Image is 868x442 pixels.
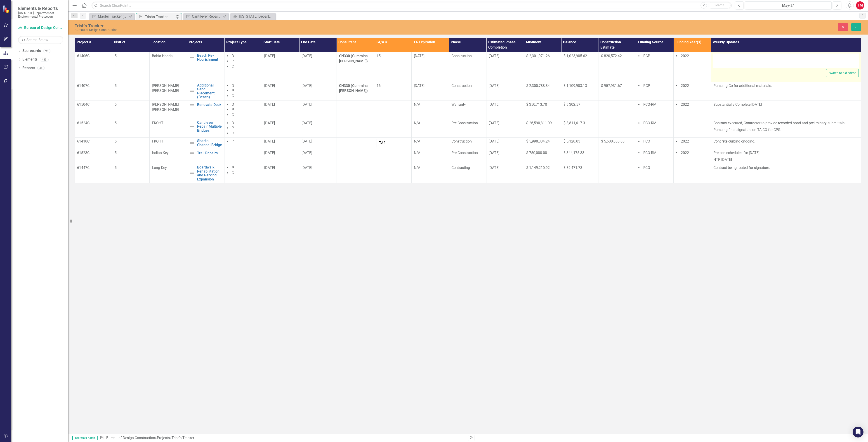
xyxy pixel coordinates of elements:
span: RCP [643,84,650,88]
span: Bahia Honda [152,54,173,58]
span: 5 [115,84,117,88]
div: 95 [43,49,50,53]
a: [US_STATE] Department of Environmental Protection [231,14,274,19]
span: C [232,131,234,135]
span: $ 5,600,000.00 [601,139,625,143]
img: Not Defined [189,102,195,108]
span: [DATE] [264,84,275,88]
a: Elements [22,57,38,62]
p: 61406C [77,54,110,59]
strong: CN330 (Cummins [PERSON_NAME]) [339,54,368,63]
span: [DATE] [302,139,312,143]
span: [DATE] [489,139,499,143]
span: $ 8,811,617.31 [564,121,587,125]
span: [PERSON_NAME] [PERSON_NAME] [152,84,179,93]
div: N/A [414,102,447,107]
div: [US_STATE] Department of Environmental Protection [239,14,274,19]
a: Bureau of Design Construction [18,25,63,30]
span: 5 [115,151,117,155]
span: P [232,166,234,170]
span: 2022 [681,102,689,107]
img: Not Defined [189,124,195,129]
small: [US_STATE] Department of Environmental Protection [18,11,63,19]
span: C [232,113,234,117]
span: [DATE] [489,102,499,107]
span: 5 [115,54,117,58]
span: Search [715,3,724,7]
div: Cantilever Repair Multiple Bridges [192,14,222,19]
a: Bureau of Design Construction [106,436,155,440]
span: 2022 [681,139,689,143]
div: N/A [414,139,447,144]
span: $ 89,471.73 [564,166,582,170]
span: [DATE] [489,166,499,170]
a: Additional Sand Placement (Beach) [197,83,222,99]
span: [DATE] [264,54,275,58]
a: Master Tracker (External) [90,14,128,19]
p: Concrete curbing ongoing. [713,139,859,144]
button: Switch to old editor [826,69,859,77]
p: NTP [DATE] [713,156,859,162]
span: $ 2,300,788.34 [526,84,550,88]
span: [DATE] [264,139,275,143]
div: N/A [414,121,447,126]
span: [DATE] [414,54,425,58]
a: Scorecards [22,48,41,54]
span: [PERSON_NAME] [PERSON_NAME] [152,102,179,112]
div: 489 [40,58,49,61]
a: Projects [157,436,170,440]
span: Contracting [451,166,470,170]
span: $ 1,023,905.62 [564,54,587,58]
span: 2022 [681,151,689,155]
span: FKOHT [152,121,163,125]
span: $ 957,931.67 [601,84,622,88]
span: 5 [115,166,117,170]
p: Contract being routed for signature. [713,165,859,171]
span: [DATE] [302,166,312,170]
span: $ 5,128.83 [564,139,580,143]
span: Scorecard Admin [72,436,98,440]
span: $ 8,302.57 [564,102,580,107]
p: 61504C [77,102,110,107]
span: P [232,139,234,143]
span: [DATE] [489,84,499,88]
span: [DATE] [302,102,312,107]
span: $ 26,590,311.09 [526,121,552,125]
a: Beach Re-Nourishment [197,54,222,61]
div: Open Intercom Messenger [853,427,863,437]
span: 2022 [681,54,689,58]
span: D [232,102,234,107]
span: FCO-RM [643,102,656,107]
span: FCO-RM [643,151,656,155]
div: Trish's Tracker [75,23,526,28]
span: C [232,94,234,98]
span: Pre-Construction [451,121,478,125]
div: Bureau of Design Construction [75,28,526,32]
strong: CN330 (Cummins [PERSON_NAME]) [339,84,368,93]
div: Trish's Tracker [172,436,194,440]
img: Not Defined [189,150,195,156]
img: Not Defined [189,89,195,94]
p: 61523C [77,150,110,156]
span: P [232,59,234,63]
span: $ 820,572.42 [601,54,622,58]
span: P [232,126,234,130]
span: $ 344,175.33 [564,151,584,155]
img: Not Defined [189,55,195,60]
span: [DATE] [302,54,312,58]
span: D [232,121,234,125]
div: » » [100,435,465,441]
span: $ 5,998,834.24 [526,139,550,143]
a: Sharks Channel Bridge [197,139,222,147]
a: Cantilever Repair Multiple Bridges [184,14,222,19]
p: Substantially Complete [DATE] [713,102,859,107]
img: ClearPoint Strategy [2,5,10,13]
span: 5 [115,102,117,107]
span: Construction [451,84,472,88]
span: $ 750,000.00 [526,151,547,155]
span: Long Key [152,166,167,170]
span: Warranty [451,102,466,107]
div: Trish's Tracker [145,14,175,20]
img: Not Defined [189,171,195,176]
span: P [232,108,234,112]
